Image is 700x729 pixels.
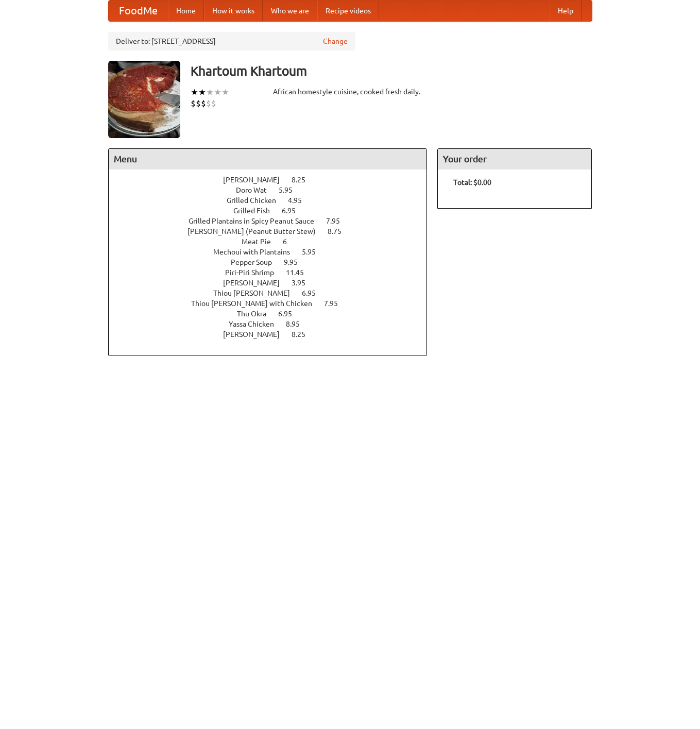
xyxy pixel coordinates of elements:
span: 6 [283,238,297,246]
img: angular.jpg [108,61,180,138]
span: Thiou [PERSON_NAME] with Chicken [191,299,322,308]
span: Grilled Plantains in Spicy Peanut Sauce [189,217,325,225]
span: 4.95 [288,196,312,205]
b: Total: $0.00 [453,178,491,187]
a: Change [323,36,348,46]
span: 7.95 [324,299,348,308]
a: FoodMe [109,1,168,21]
a: Grilled Plantains in Spicy Peanut Sauce 7.95 [189,217,359,225]
li: ★ [198,87,206,98]
span: Pepper Soup [231,258,282,266]
a: Piri-Piri Shrimp 11.45 [225,268,323,277]
span: 8.75 [328,227,352,235]
a: Pepper Soup 9.95 [231,258,317,266]
a: Thiou [PERSON_NAME] 6.95 [213,289,335,297]
a: Doro Wat 5.95 [236,186,312,194]
span: Grilled Fish [233,207,280,215]
li: $ [211,98,216,109]
a: Who we are [263,1,317,21]
a: [PERSON_NAME] 8.25 [223,176,325,184]
span: 8.95 [286,320,310,328]
a: [PERSON_NAME] (Peanut Butter Stew) 8.75 [187,227,361,235]
li: ★ [191,87,198,98]
h4: Your order [438,149,591,169]
span: [PERSON_NAME] [223,279,290,287]
a: Thu Okra 6.95 [237,310,311,318]
span: 8.25 [292,176,316,184]
span: Piri-Piri Shrimp [225,268,284,277]
span: [PERSON_NAME] [223,176,290,184]
a: Recipe videos [317,1,379,21]
span: Doro Wat [236,186,277,194]
a: Mechoui with Plantains 5.95 [213,248,335,256]
li: ★ [206,87,214,98]
span: Mechoui with Plantains [213,248,300,256]
span: Thu Okra [237,310,277,318]
li: $ [191,98,196,109]
a: Grilled Fish 6.95 [233,207,315,215]
a: [PERSON_NAME] 3.95 [223,279,325,287]
li: ★ [221,87,229,98]
span: 3.95 [292,279,316,287]
span: Thiou [PERSON_NAME] [213,289,300,297]
h4: Menu [109,149,427,169]
span: 5.95 [302,248,326,256]
div: Deliver to: [STREET_ADDRESS] [108,32,355,50]
li: $ [201,98,206,109]
span: Grilled Chicken [227,196,286,205]
span: 7.95 [326,217,350,225]
span: 8.25 [292,330,316,338]
span: 9.95 [284,258,308,266]
div: African homestyle cuisine, cooked fresh daily. [273,87,428,97]
span: 6.95 [302,289,326,297]
li: $ [196,98,201,109]
span: 11.45 [286,268,314,277]
li: $ [206,98,211,109]
a: Help [550,1,582,21]
a: [PERSON_NAME] 8.25 [223,330,325,338]
span: [PERSON_NAME] [223,330,290,338]
span: Yassa Chicken [229,320,284,328]
a: Yassa Chicken 8.95 [229,320,319,328]
span: 6.95 [278,310,302,318]
span: 6.95 [282,207,306,215]
a: Meat Pie 6 [242,238,306,246]
li: ★ [214,87,221,98]
span: [PERSON_NAME] (Peanut Butter Stew) [187,227,326,235]
a: Grilled Chicken 4.95 [227,196,321,205]
span: Meat Pie [242,238,281,246]
span: 5.95 [279,186,303,194]
a: How it works [204,1,263,21]
a: Thiou [PERSON_NAME] with Chicken 7.95 [191,299,357,308]
a: Home [168,1,204,21]
h3: Khartoum Khartoum [191,61,592,81]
